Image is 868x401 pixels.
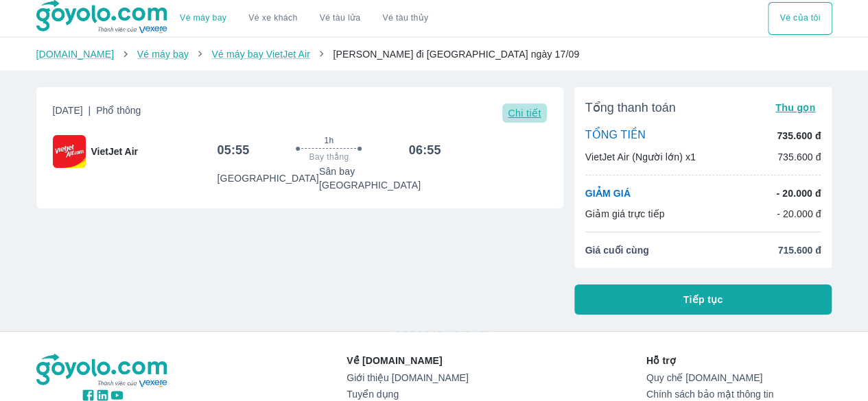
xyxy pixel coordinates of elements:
p: Giảm giá trực tiếp [585,207,665,221]
a: Vé máy bay [180,13,226,23]
a: [DOMAIN_NAME] [36,49,115,60]
a: Giới thiệu [DOMAIN_NAME] [347,372,468,383]
img: logo [36,354,169,388]
a: Vé xe khách [248,13,297,23]
span: Tổng thanh toán [585,99,676,116]
button: Tiếp tục [574,284,832,315]
div: choose transportation mode [768,2,832,35]
h6: 05:55 [217,142,249,158]
nav: breadcrumb [36,47,832,61]
a: Vé máy bay VietJet Air [211,49,309,60]
span: Phổ thông [96,105,141,116]
p: Hỗ trợ [646,354,832,367]
span: Bay thẳng [309,151,349,162]
span: Tiếp tục [683,293,723,306]
a: Vé máy bay [137,49,189,60]
p: - 20.000 đ [777,207,821,221]
span: | [89,105,91,116]
div: choose transportation mode [169,2,439,35]
button: Vé của tôi [768,2,832,35]
span: [PERSON_NAME] đi [GEOGRAPHIC_DATA] ngày 17/09 [333,49,579,60]
span: VietJet Air [91,145,138,158]
p: - 20.000 đ [776,186,821,200]
span: Giá cuối cùng [585,243,649,257]
p: 735.600 đ [777,150,821,164]
span: Thu gọn [775,102,816,113]
p: TỔNG TIỀN [585,128,646,143]
p: VietJet Air (Người lớn) x1 [585,150,696,164]
p: 735.600 đ [777,129,821,143]
button: Thu gọn [770,98,821,117]
span: 715.600 đ [777,243,821,257]
h6: 06:55 [409,142,441,158]
p: GIẢM GIÁ [585,186,631,200]
button: Vé tàu thủy [371,2,439,35]
span: [DATE] [53,104,141,123]
a: Tuyển dụng [347,389,468,400]
span: Chi tiết [508,108,541,119]
a: Quy chế [DOMAIN_NAME] [646,372,832,383]
p: [GEOGRAPHIC_DATA] [217,171,318,185]
span: 1h [324,135,333,146]
a: Chính sách bảo mật thông tin [646,389,832,400]
p: Sân bay [GEOGRAPHIC_DATA] [319,165,441,192]
button: Chi tiết [502,104,546,123]
p: Về [DOMAIN_NAME] [347,354,468,367]
a: Vé tàu lửa [309,2,372,35]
